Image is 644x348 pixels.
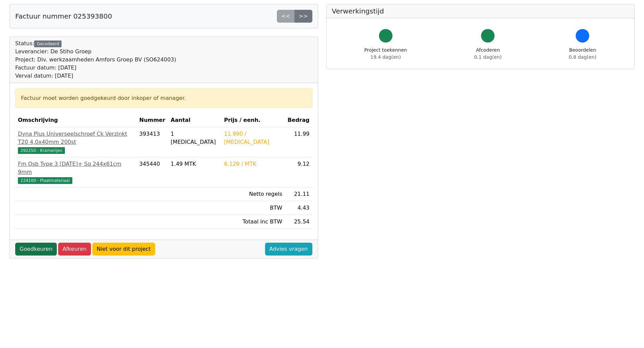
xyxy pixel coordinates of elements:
[15,39,176,80] div: Status:
[221,215,285,229] td: Totaal inc BTW
[34,41,62,47] div: Gecodeerd
[137,157,168,187] td: 345440
[58,243,91,256] a: Afkeuren
[285,187,312,201] td: 21.11
[92,243,155,256] a: Niet voor dit project
[285,113,312,127] th: Bedrag
[474,47,502,61] div: Afcoderen
[224,130,282,146] div: 11.990 / [MEDICAL_DATA]
[15,56,176,64] div: Project: Div. werkzaamheden Amfors Groep BV (SO624003)
[18,130,134,146] div: Dyna Plus Universeelschroef Ck Verzinkt T20 4,0x40mm 200st
[15,72,176,80] div: Verval datum: [DATE]
[371,54,401,60] span: 19.4 dag(en)
[15,243,57,256] a: Goedkeuren
[137,113,168,127] th: Nummer
[294,10,312,23] a: >>
[285,127,312,157] td: 11.99
[332,7,629,15] h5: Verwerkingstijd
[21,94,307,102] div: Factuur moet worden goedgekeurd door inkoper of manager.
[15,64,176,72] div: Factuur datum: [DATE]
[285,201,312,215] td: 4.43
[18,160,134,184] a: Fm Osb Type 3 [DATE]+ Sq 244x61cm 9mm224100 - Plaatmateriaal
[474,54,502,60] span: 0.1 dag(en)
[18,177,72,184] span: 224100 - Plaatmateriaal
[18,147,65,154] span: 292250 - Kramerijen
[18,130,134,154] a: Dyna Plus Universeelschroef Ck Verzinkt T20 4,0x40mm 200st292250 - Kramerijen
[285,215,312,229] td: 25.54
[224,160,282,168] div: 6.129 / MTK
[265,243,312,256] a: Advies vragen
[569,54,596,60] span: 0.8 dag(en)
[569,47,596,61] div: Beoordelen
[15,12,112,20] h5: Factuur nummer 025393800
[221,201,285,215] td: BTW
[18,160,134,176] div: Fm Osb Type 3 [DATE]+ Sq 244x61cm 9mm
[171,130,219,146] div: 1 [MEDICAL_DATA]
[168,113,221,127] th: Aantal
[285,157,312,187] td: 9.12
[15,48,176,56] div: Leverancier: De Stiho Groep
[15,113,137,127] th: Omschrijving
[137,127,168,157] td: 393413
[221,113,285,127] th: Prijs / eenh.
[221,187,285,201] td: Netto regels
[364,47,407,61] div: Project toekennen
[171,160,219,168] div: 1.49 MTK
